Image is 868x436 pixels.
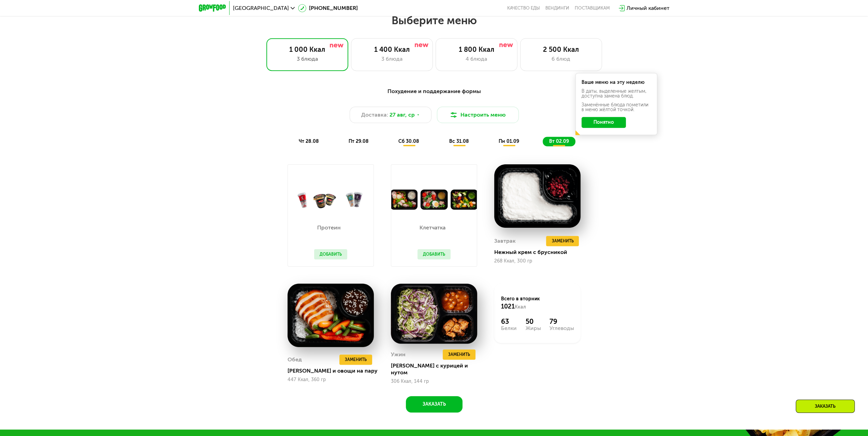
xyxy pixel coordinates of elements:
[391,349,406,360] div: Ужин
[549,317,574,326] div: 79
[361,111,388,119] span: Доставка:
[349,138,369,144] span: пт 29.08
[314,225,344,230] p: Протеин
[417,225,447,230] p: Клетчатка
[582,117,626,128] button: Понятно
[339,355,372,365] button: Заменить
[448,351,470,358] span: Заменить
[627,4,670,12] div: Личный кабинет
[501,317,517,326] div: 63
[499,138,519,144] span: пн 01.09
[507,5,540,11] a: Качество еды
[345,356,367,363] span: Заменить
[288,367,379,374] div: [PERSON_NAME] и овощи на пару
[549,138,569,144] span: вт 02.09
[551,238,573,244] span: Заменить
[233,5,289,11] span: [GEOGRAPHIC_DATA]
[358,45,426,54] div: 1 400 Ккал
[443,45,510,54] div: 1 800 Ккал
[796,400,855,413] div: Заказать
[232,87,636,96] div: Похудение и поддержание формы
[546,236,579,246] button: Заменить
[391,379,477,384] div: 306 Ккал, 144 гр
[274,55,341,63] div: 3 блюда
[545,5,569,11] a: Вендинги
[515,304,526,310] span: Ккал
[288,377,374,382] div: 447 Ккал, 360 гр
[582,89,651,99] div: В даты, выделенные желтым, доступна замена блюд.
[501,326,517,331] div: Белки
[549,326,574,331] div: Углеводы
[525,326,541,331] div: Жиры
[525,317,541,326] div: 50
[443,55,510,63] div: 4 блюда
[314,249,347,259] button: Добавить
[527,45,595,54] div: 2 500 Ккал
[274,45,341,54] div: 1 000 Ккал
[501,303,515,310] span: 1021
[494,236,516,246] div: Завтрак
[443,349,475,360] button: Заменить
[417,249,451,259] button: Добавить
[582,103,651,112] div: Заменённые блюда пометили в меню жёлтой точкой.
[575,5,610,11] div: поставщикам
[298,4,358,12] a: [PHONE_NUMBER]
[358,55,426,63] div: 3 блюда
[437,107,519,123] button: Настроить меню
[22,14,846,27] h2: Выберите меню
[501,296,574,311] div: Всего в вторник
[391,362,483,376] div: [PERSON_NAME] с курицей и нутом
[582,80,651,85] div: Ваше меню на эту неделю
[449,138,469,144] span: вс 31.08
[389,111,415,119] span: 27 авг, ср
[398,138,419,144] span: сб 30.08
[527,55,595,63] div: 6 блюд
[406,396,462,412] button: Заказать
[494,249,586,256] div: Нежный крем с брусникой
[494,258,580,264] div: 268 Ккал, 300 гр
[288,355,302,365] div: Обед
[299,138,319,144] span: чт 28.08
